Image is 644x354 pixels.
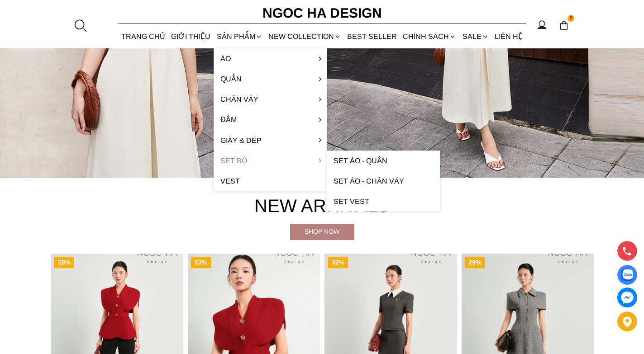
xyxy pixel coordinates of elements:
[327,151,440,171] a: Set Áo - Quần
[214,89,327,109] a: Chân váy
[214,109,327,130] a: Đầm
[254,2,390,24] a: Ngoc Ha Design
[214,130,327,151] a: Giày & Dép
[344,24,400,48] a: BEST SELLER
[400,24,459,48] div: Chính sách
[617,288,637,307] a: messenger
[214,24,265,48] div: SẢN PHẨM
[621,269,633,281] img: Display image
[290,227,354,236] div: Shop now
[214,171,327,191] a: Vest
[168,24,214,48] a: GIỚI THIỆU
[265,24,344,48] a: NEW COLLECTION
[459,24,491,48] a: SALE
[491,24,525,48] a: LIÊN HỆ
[568,15,575,22] span: 0
[119,24,168,48] a: TRANG CHỦ
[617,265,637,285] a: Display image
[327,171,440,191] a: Set Áo - Chân váy
[214,69,327,89] a: Quần
[327,191,440,212] a: Set Vest
[214,48,327,69] a: Áo
[214,151,327,171] a: Set Bộ
[290,224,354,240] a: Shop now
[51,191,594,220] h4: New Arrivals
[559,20,569,30] img: img-CART-ICON-ksit0nf1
